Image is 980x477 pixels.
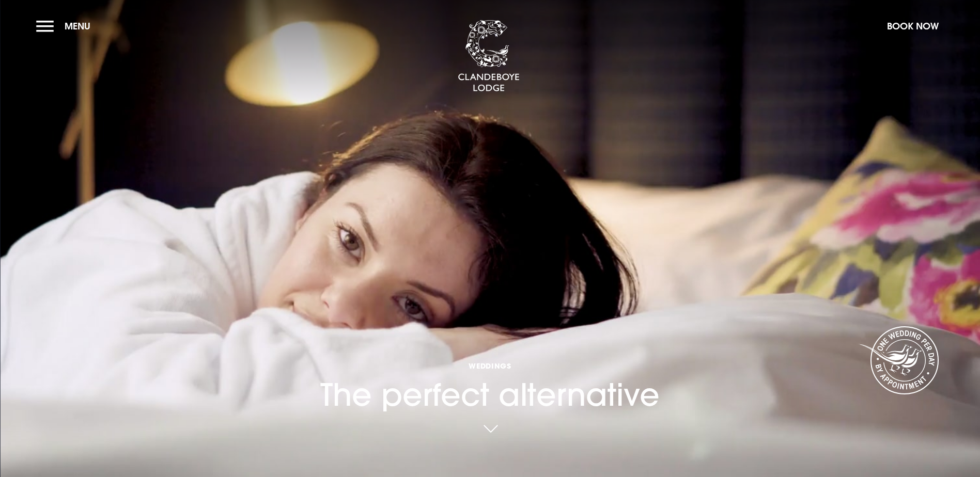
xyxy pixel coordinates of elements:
[65,20,90,32] span: Menu
[320,361,660,371] span: Weddings
[36,15,96,37] button: Menu
[320,302,660,413] h1: The perfect alternative
[458,20,520,92] img: Clandeboye Lodge
[882,15,944,37] button: Book Now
